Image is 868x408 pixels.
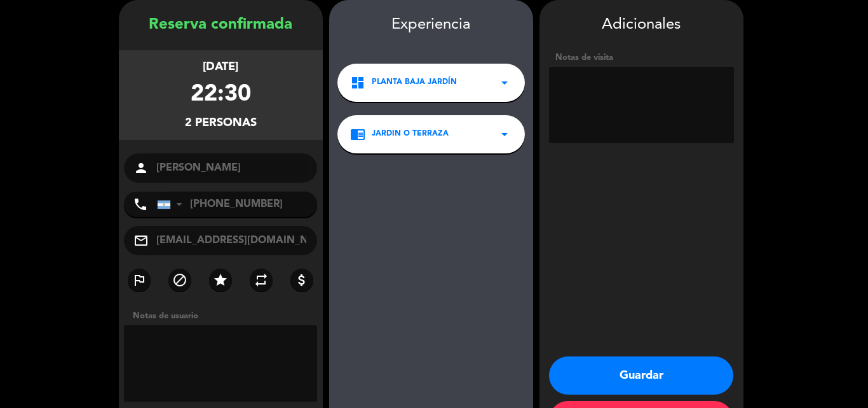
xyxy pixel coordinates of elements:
[203,58,238,76] div: [DATE]
[158,192,187,216] div: Argentina: +54
[133,233,149,248] i: mail_outline
[133,197,148,212] i: phone
[549,51,734,64] div: Notas de visita
[497,75,512,90] i: arrow_drop_down
[185,114,257,132] div: 2 personas
[213,272,228,288] i: star
[497,127,512,142] i: arrow_drop_down
[549,13,734,38] div: Adicionales
[132,272,147,288] i: outlined_flag
[350,127,365,142] i: chrome_reader_mode
[191,76,251,114] div: 22:30
[549,356,733,395] button: Guardar
[329,13,533,38] div: Experiencia
[372,128,449,141] span: JARDIN o TERRAZA
[350,75,365,90] i: dashboard
[119,13,323,38] div: Reserva confirmada
[172,272,187,288] i: block
[133,160,149,176] i: person
[294,272,309,288] i: attach_money
[372,76,457,89] span: PLANTA BAJA JARDÍN
[254,272,269,288] i: repeat
[126,309,323,323] div: Notas de usuario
